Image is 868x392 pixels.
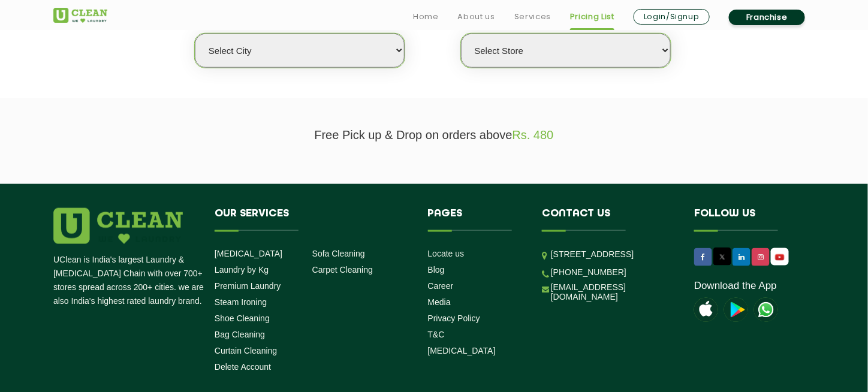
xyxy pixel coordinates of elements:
[428,249,465,258] a: Locate us
[312,249,365,258] a: Sofa Cleaning
[570,10,614,24] a: Pricing List
[215,313,270,323] a: Shoe Cleaning
[458,10,495,24] a: About us
[215,281,281,291] a: Premium Laundry
[513,128,554,141] span: Rs. 480
[514,10,551,24] a: Services
[724,298,748,322] img: playstoreicon.png
[53,8,107,23] img: UClean Laundry and Dry Cleaning
[754,298,778,322] img: UClean Laundry and Dry Cleaning
[729,10,805,25] a: Franchise
[215,249,282,258] a: [MEDICAL_DATA]
[772,251,788,264] img: UClean Laundry and Dry Cleaning
[312,265,373,275] a: Carpet Cleaning
[551,267,626,277] a: [PHONE_NUMBER]
[215,346,277,355] a: Curtain Cleaning
[413,10,439,24] a: Home
[53,208,183,244] img: logo.png
[53,128,815,142] p: Free Pick up & Drop on orders above
[428,346,496,355] a: [MEDICAL_DATA]
[694,280,777,292] a: Download the App
[694,298,718,322] img: apple-icon.png
[694,208,800,231] h4: Follow us
[215,265,269,275] a: Laundry by Kg
[215,208,410,231] h4: Our Services
[428,265,445,275] a: Blog
[542,208,676,231] h4: Contact us
[428,330,445,339] a: T&C
[428,208,525,231] h4: Pages
[428,281,454,291] a: Career
[428,313,480,323] a: Privacy Policy
[428,297,451,307] a: Media
[215,362,271,372] a: Delete Account
[551,248,676,261] p: [STREET_ADDRESS]
[215,297,267,307] a: Steam Ironing
[215,330,265,339] a: Bag Cleaning
[634,9,710,25] a: Login/Signup
[551,282,676,301] a: [EMAIL_ADDRESS][DOMAIN_NAME]
[53,253,206,308] p: UClean is India's largest Laundry & [MEDICAL_DATA] Chain with over 700+ stores spread across 200+...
